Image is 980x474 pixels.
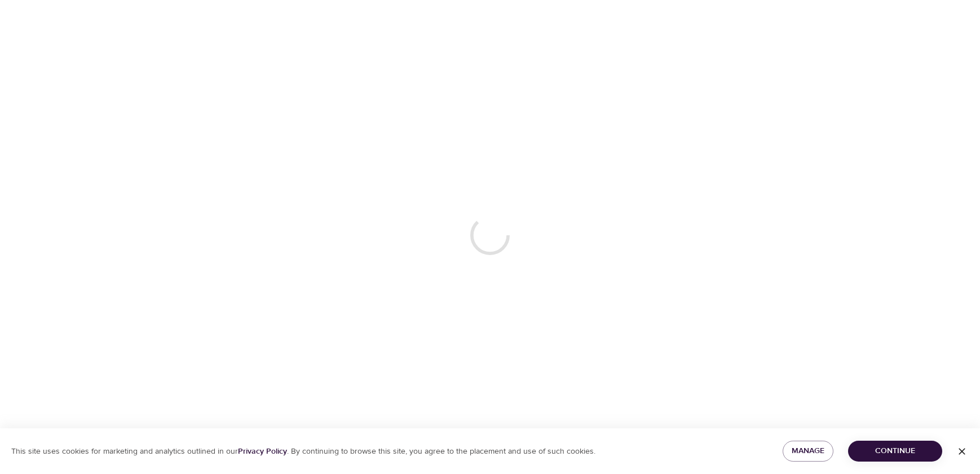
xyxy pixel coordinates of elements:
[848,441,942,462] button: Continue
[783,441,833,462] button: Manage
[792,444,824,458] span: Manage
[857,444,933,458] span: Continue
[238,446,287,457] a: Privacy Policy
